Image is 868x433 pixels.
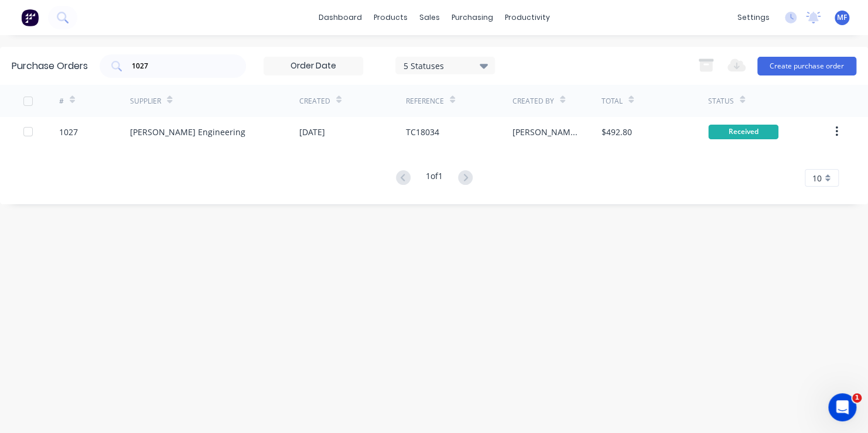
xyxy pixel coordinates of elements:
[837,12,847,23] span: MF
[602,126,632,138] div: $492.80
[131,60,228,72] input: Search purchase orders...
[757,57,856,75] button: Create purchase order
[512,126,578,138] div: [PERSON_NAME]
[852,393,862,403] span: 1
[404,59,487,71] div: 5 Statuses
[414,9,446,26] div: sales
[59,96,64,106] div: #
[708,125,778,139] div: Received
[708,96,734,106] div: Status
[12,59,88,73] div: Purchase Orders
[59,126,78,138] div: 1027
[368,9,414,26] div: products
[828,393,856,421] iframe: Intercom live chat
[512,96,554,106] div: Created By
[313,9,368,26] a: dashboard
[812,172,822,184] span: 10
[406,126,439,138] div: TC18034
[406,96,444,106] div: Reference
[499,9,556,26] div: productivity
[299,126,325,138] div: [DATE]
[130,96,161,106] div: Supplier
[264,57,363,75] input: Order Date
[21,9,39,26] img: Factory
[130,126,245,138] div: [PERSON_NAME] Engineering
[446,9,499,26] div: purchasing
[602,96,623,106] div: Total
[299,96,330,106] div: Created
[426,170,443,187] div: 1 of 1
[732,9,775,26] div: settings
